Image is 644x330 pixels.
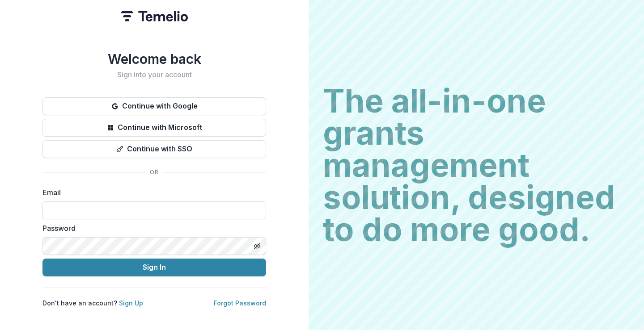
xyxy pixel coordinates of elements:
img: Temelio [121,11,188,21]
button: Continue with SSO [42,140,266,158]
button: Continue with Microsoft [42,119,266,137]
a: Sign Up [119,299,143,307]
p: Don't have an account? [42,298,143,308]
h1: Welcome back [42,51,266,67]
button: Toggle password visibility [250,239,264,253]
h2: Sign into your account [42,71,266,79]
button: Continue with Google [42,97,266,115]
label: Email [42,187,261,198]
label: Password [42,223,261,234]
a: Forgot Password [214,299,266,307]
button: Sign In [42,259,266,276]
